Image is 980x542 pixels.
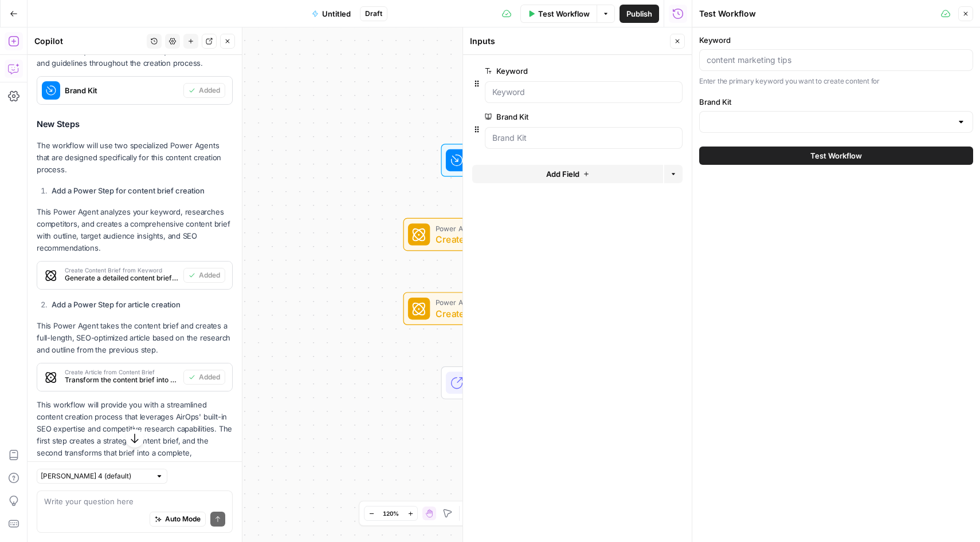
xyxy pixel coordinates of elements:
[485,65,618,77] label: Keyword
[520,5,597,23] button: Test Workflow
[699,147,973,165] button: Test Workflow
[699,34,973,46] label: Keyword
[65,369,179,375] span: Create Article from Content Brief
[383,509,399,518] span: 120%
[41,470,151,482] input: Claude Sonnet 4 (default)
[436,232,579,246] span: Create Content Brief from Keyword
[183,370,225,385] button: Added
[620,5,659,23] button: Publish
[65,375,179,385] span: Transform the content brief into a comprehensive, well-structured article
[436,297,578,308] span: Power Agent
[65,85,179,96] span: Brand Kit
[626,8,652,19] span: Publish
[322,8,351,19] span: Untitled
[37,117,233,132] h3: New Steps
[436,307,578,321] span: Create Article from Content Brief
[37,399,233,472] p: This workflow will provide you with a streamlined content creation process that leverages AirOps'...
[707,54,966,66] input: content marketing tips
[492,132,675,144] input: Brand Kit
[37,45,233,69] p: This ensures your content maintains your brand voice and guidelines throughout the creation process.
[65,267,179,273] span: Create Content Brief from Keyword
[485,111,618,122] label: Brand Kit
[699,76,973,87] p: Enter the primary keyword you want to create content for
[403,292,617,325] div: Power AgentCreate Article from Content BriefStep 4
[699,96,973,108] label: Brand Kit
[472,165,663,183] button: Add Field
[37,206,233,255] p: This Power Agent analyzes your keyword, researches competitors, and creates a comprehensive conte...
[403,218,617,251] div: Power AgentCreate Content Brief from KeywordStep 3
[403,144,617,177] div: WorkflowSet InputsInputs
[492,86,675,98] input: Keyword
[199,372,220,382] span: Added
[546,168,579,180] span: Add Field
[470,35,667,47] div: Inputs
[165,514,201,524] span: Auto Mode
[183,83,225,98] button: Added
[183,268,225,283] button: Added
[199,270,220,280] span: Added
[538,8,590,19] span: Test Workflow
[199,85,220,96] span: Added
[34,35,143,47] div: Copilot
[65,273,179,283] span: Generate a detailed content brief based on keyword research and competitive analysis
[810,150,862,161] span: Test Workflow
[37,140,233,176] p: The workflow will use two specialized Power Agents that are designed specifically for this conten...
[436,223,579,234] span: Power Agent
[305,5,358,23] button: Untitled
[52,186,205,195] strong: Add a Power Step for content brief creation
[403,366,617,399] div: EndOutput
[150,512,206,527] button: Auto Mode
[37,320,233,356] p: This Power Agent takes the content brief and creates a full-length, SEO-optimized article based o...
[365,9,382,19] span: Draft
[52,300,181,309] strong: Add a Power Step for article creation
